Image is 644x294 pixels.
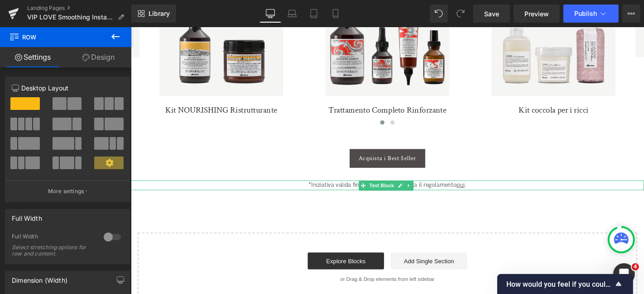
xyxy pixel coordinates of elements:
a: Trattamento Completo Rinforzante [211,83,337,94]
p: or Drag & Drop elements from left sidebar [22,266,526,272]
span: 4 [632,263,639,270]
p: *Iniziativa valida fino al [DATE]. Consulta il regolamento . [14,164,534,174]
a: Add Single Section [278,241,359,259]
button: Publish [563,5,619,23]
a: Design [66,47,131,67]
span: Save [484,9,499,19]
button: More settings [5,180,130,202]
span: How would you feel if you could no longer use GemPages? [506,280,613,289]
a: Acquista i Best Seller [234,130,314,150]
a: Landing Pages [27,5,131,12]
a: qui [348,165,356,172]
a: Preview [514,5,560,23]
a: Explore Blocks [189,241,270,259]
a: New Library [131,5,176,23]
button: Redo [452,5,470,23]
div: Dimension (Width) [12,271,67,284]
a: Kit coccola per i ricci [414,83,489,94]
a: Kit NOURISHING Ristrutturante [37,83,156,94]
span: VIP LOVE Smoothing Instant Mask 11 2025 [27,14,114,21]
a: Expand / Collapse [292,164,302,175]
span: Library [149,9,170,18]
p: More settings [48,187,84,195]
a: Desktop [260,5,281,23]
button: More [622,5,640,23]
span: Text Block [253,164,283,175]
div: Select stretching options for row and content. [12,244,93,257]
a: Tablet [303,5,325,23]
span: Publish [574,10,597,17]
a: Mobile [325,5,346,23]
span: Row [9,27,100,47]
button: Undo [430,5,448,23]
span: Preview [524,9,549,19]
span: Acquista i Best Seller [243,137,305,144]
p: Desktop Layout [12,83,123,93]
div: Full Width [12,233,95,242]
button: Show survey - How would you feel if you could no longer use GemPages? [506,279,624,289]
div: Full Width [12,209,42,222]
iframe: Intercom live chat [613,263,635,285]
a: Laptop [281,5,303,23]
